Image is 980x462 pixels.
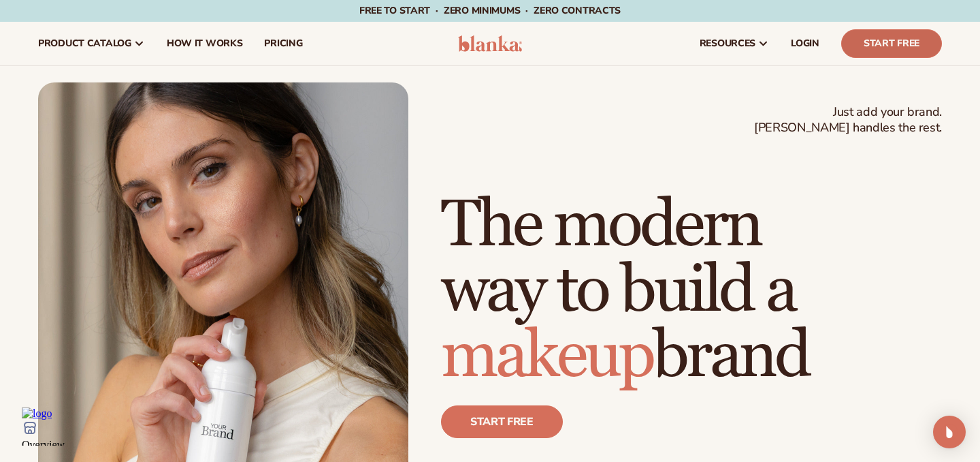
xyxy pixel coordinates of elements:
div: Open Intercom Messenger [933,416,966,448]
img: logo [5,5,35,18]
a: LOGIN [780,22,830,65]
div: Overview [5,37,689,49]
span: makeup [441,316,653,396]
a: Start Free [841,29,942,58]
a: resources [689,22,780,65]
span: How It Works [167,38,243,49]
a: How It Works [156,22,254,65]
a: product catalog [27,22,156,65]
a: pricing [253,22,313,65]
span: Free to start · ZERO minimums · ZERO contracts [359,4,621,17]
img: logo [458,35,523,52]
span: resources [700,38,755,49]
span: LOGIN [791,38,819,49]
span: product catalog [38,38,131,49]
span: Just add your brand. [PERSON_NAME] handles the rest. [754,104,942,136]
span: pricing [264,38,302,49]
h1: The modern way to build a brand [441,193,942,389]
